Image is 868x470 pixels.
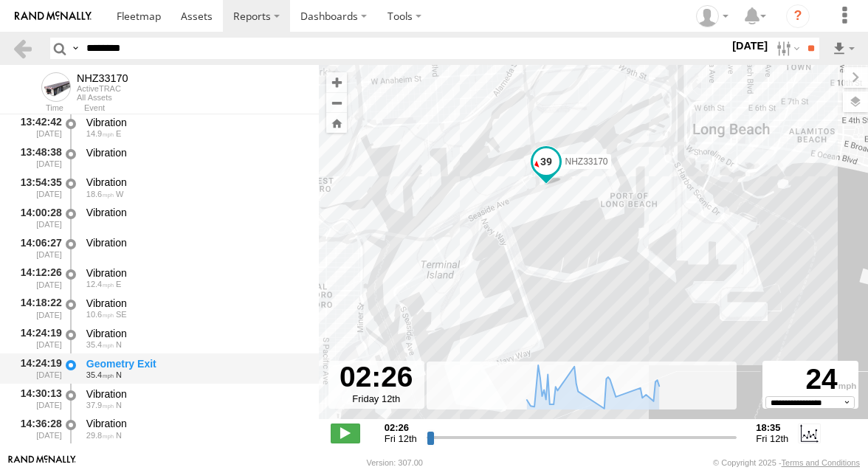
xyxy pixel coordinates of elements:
[86,417,305,430] div: Vibration
[12,355,63,382] div: 14:24:19 [DATE]
[86,387,305,401] div: Vibration
[12,174,63,201] div: 13:54:35 [DATE]
[782,458,860,467] a: Terms and Conditions
[326,92,347,113] button: Zoom out
[84,105,319,112] div: Event
[756,433,788,444] span: Fri 12th Sep 2025
[86,266,305,280] div: Vibration
[12,105,63,112] div: Time
[86,370,114,379] span: 35.4
[12,415,63,443] div: 14:36:28 [DATE]
[12,325,63,352] div: 14:24:19 [DATE]
[86,340,114,349] span: 35.4
[86,327,305,340] div: Vibration
[367,458,423,467] div: Version: 307.00
[326,113,347,133] button: Zoom Home
[831,38,856,59] label: Export results as...
[12,234,63,261] div: 14:06:27 [DATE]
[86,116,305,129] div: Vibration
[12,294,63,322] div: 14:18:22 [DATE]
[86,146,305,159] div: Vibration
[116,190,123,198] span: Heading: 252
[86,280,114,288] span: 12.4
[86,297,305,310] div: Vibration
[86,401,114,409] span: 37.9
[116,401,122,409] span: Heading: 17
[86,129,114,138] span: 14.9
[765,363,856,396] div: 24
[12,385,63,412] div: 14:30:13 [DATE]
[8,455,76,470] a: Visit our Website
[15,11,92,21] img: rand-logo.svg
[86,206,305,219] div: Vibration
[77,84,128,93] div: ActiveTRAC
[116,340,122,349] span: Heading: 351
[77,72,128,84] div: NHZ33170 - View Asset History
[691,5,734,27] div: Zulema McIntosch
[116,310,127,319] span: Heading: 128
[565,156,608,166] span: NHZ33170
[116,370,122,379] span: Heading: 351
[713,458,860,467] div: © Copyright 2025 -
[786,4,810,28] i: ?
[69,38,81,59] label: Search Query
[385,433,417,444] span: Fri 12th Sep 2025
[86,236,305,249] div: Vibration
[86,176,305,189] div: Vibration
[116,129,121,138] span: Heading: 91
[12,114,63,141] div: 13:42:42 [DATE]
[331,424,360,443] label: Play/Stop
[771,38,802,59] label: Search Filter Options
[756,422,788,433] strong: 18:35
[326,72,347,92] button: Zoom in
[12,38,33,59] a: Back to previous Page
[86,190,114,198] span: 18.6
[729,38,771,54] label: [DATE]
[86,431,114,440] span: 29.8
[116,280,121,288] span: Heading: 71
[12,144,63,171] div: 13:48:38 [DATE]
[116,431,122,440] span: Heading: 18
[385,422,417,433] strong: 02:26
[12,264,63,291] div: 14:12:26 [DATE]
[77,93,128,102] div: All Assets
[86,357,305,370] div: Geometry Exit
[86,310,114,319] span: 10.6
[12,204,63,232] div: 14:00:28 [DATE]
